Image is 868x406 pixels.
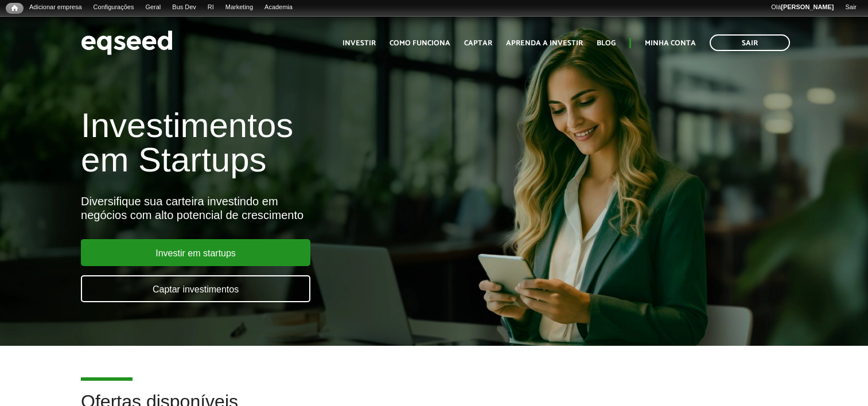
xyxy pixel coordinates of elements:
a: Olá[PERSON_NAME] [765,3,839,12]
a: RI [202,3,220,12]
a: Configurações [88,3,140,12]
strong: [PERSON_NAME] [781,3,834,10]
a: Geral [139,3,166,12]
a: Aprenda a investir [506,40,583,47]
a: Início [6,3,24,14]
a: Captar [464,40,492,47]
a: Blog [597,40,616,47]
span: Início [11,4,18,12]
a: Como funciona [390,40,450,47]
a: Bus Dev [166,3,202,12]
a: Investir [342,40,376,47]
a: Investir em startups [81,239,310,266]
a: Sair [710,34,790,51]
a: Captar investimentos [81,275,310,302]
div: Diversifique sua carteira investindo em negócios com alto potencial de crescimento [81,194,498,222]
a: Academia [259,3,298,12]
a: Marketing [220,3,259,12]
img: EqSeed [81,28,173,58]
h1: Investimentos em Startups [81,108,498,177]
a: Adicionar empresa [24,3,88,12]
a: Sair [839,3,862,12]
a: Minha conta [645,40,696,47]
